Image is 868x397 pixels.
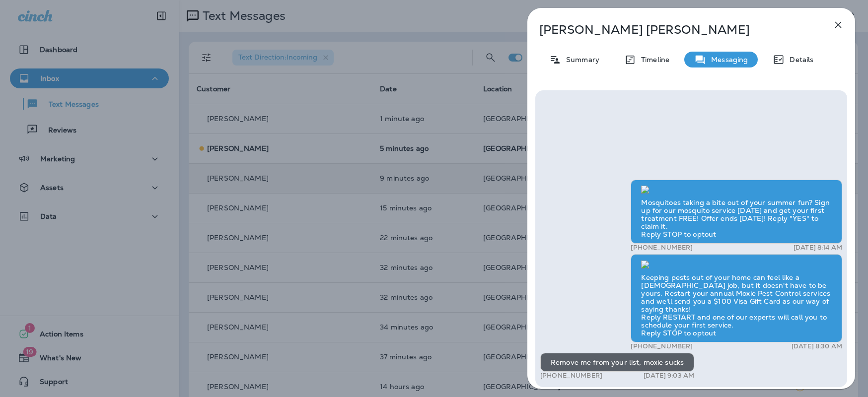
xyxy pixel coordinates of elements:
[539,23,810,37] p: [PERSON_NAME] [PERSON_NAME]
[561,56,599,64] p: Summary
[540,372,602,380] p: [PHONE_NUMBER]
[794,244,842,252] p: [DATE] 8:14 AM
[631,342,693,350] p: [PHONE_NUMBER]
[641,261,649,268] img: twilio-download
[785,56,813,64] p: Details
[644,372,694,380] p: [DATE] 9:03 AM
[631,244,693,252] p: [PHONE_NUMBER]
[641,186,649,194] img: twilio-download
[540,353,694,372] div: Remove me from your list, moxie sucks
[631,254,842,342] div: Keeping pests out of your home can feel like a [DEMOGRAPHIC_DATA] job, but it doesn't have to be ...
[636,56,669,64] p: Timeline
[792,342,842,350] p: [DATE] 8:30 AM
[631,180,842,244] div: Mosquitoes taking a bite out of your summer fun? Sign up for our mosquito service [DATE] and get ...
[706,56,748,64] p: Messaging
